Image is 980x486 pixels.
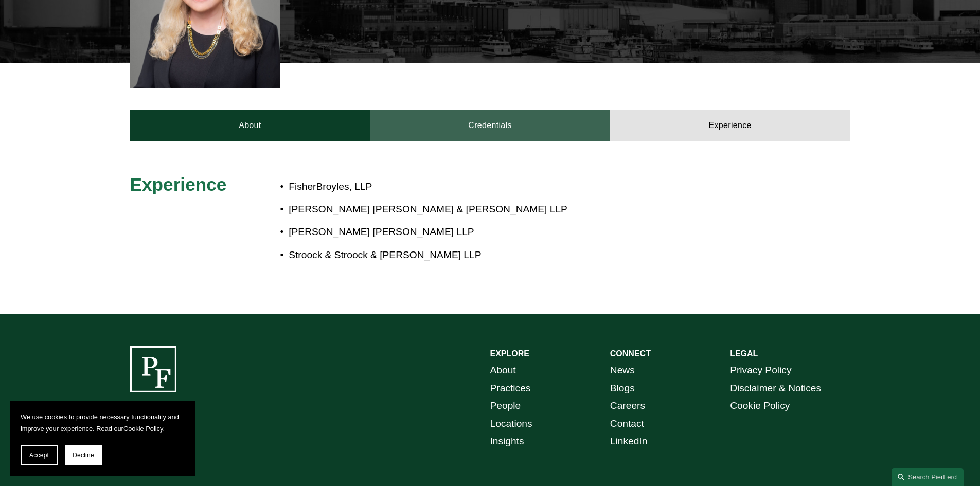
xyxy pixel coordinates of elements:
[610,110,850,140] a: Experience
[289,178,760,196] p: FisherBroyles, LLP
[610,415,644,433] a: Contact
[289,201,760,219] p: [PERSON_NAME] [PERSON_NAME] & [PERSON_NAME] LLP
[123,425,163,433] a: Cookie Policy
[610,433,648,451] a: LinkedIn
[289,223,760,241] p: [PERSON_NAME] [PERSON_NAME] LLP
[490,433,524,451] a: Insights
[490,349,529,358] strong: EXPLORE
[610,362,635,380] a: News
[892,468,964,486] a: Search this site
[730,349,758,358] strong: LEGAL
[730,380,821,398] a: Disclaimer & Notices
[490,362,516,380] a: About
[29,452,49,459] span: Accept
[73,452,94,459] span: Decline
[130,174,227,194] span: Experience
[610,349,651,358] strong: CONNECT
[65,445,102,465] button: Decline
[490,397,521,415] a: People
[610,397,645,415] a: Careers
[490,415,532,433] a: Locations
[10,401,195,476] section: Cookie banner
[730,362,791,380] a: Privacy Policy
[610,380,635,398] a: Blogs
[730,397,790,415] a: Cookie Policy
[490,380,531,398] a: Practices
[21,445,58,465] button: Accept
[21,411,185,435] p: We use cookies to provide necessary functionality and improve your experience. Read our .
[289,246,760,264] p: Stroock & Stroock & [PERSON_NAME] LLP
[370,110,610,140] a: Credentials
[130,110,370,140] a: About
